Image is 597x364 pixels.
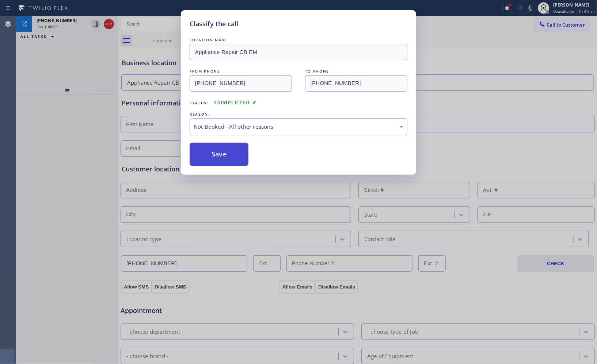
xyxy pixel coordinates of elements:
h5: Classify the call [190,19,238,29]
div: REASON: [190,111,407,118]
input: From phone [190,75,292,92]
button: Save [190,143,248,166]
div: LOCATION NAME [190,36,407,44]
div: Not Booked - All other reasons [194,123,403,131]
div: FROM PHONE [190,67,292,75]
div: TO PHONE [305,67,407,75]
span: COMPLETED [214,100,257,105]
span: Status: [190,100,209,105]
input: To phone [305,75,407,92]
